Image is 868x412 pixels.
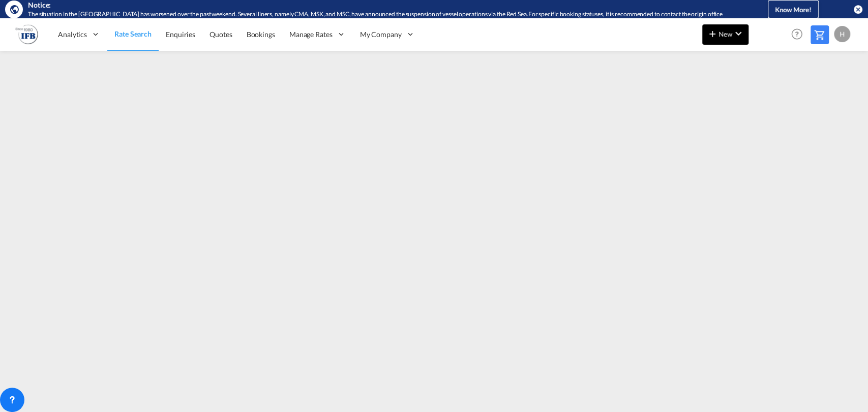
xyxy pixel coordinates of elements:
[28,10,734,19] div: The situation in the Red Sea has worsened over the past weekend. Several liners, namely CMA, MSK,...
[209,30,232,39] span: Quotes
[732,27,744,40] md-icon: icon-chevron-down
[289,29,333,40] span: Manage Rates
[114,29,152,38] span: Rate Search
[706,30,744,38] span: New
[788,25,811,44] div: Help
[853,4,863,14] button: icon-close-circle
[247,30,275,39] span: Bookings
[9,4,19,14] md-icon: icon-earth
[240,18,282,51] a: Bookings
[159,18,202,51] a: Enquiries
[834,26,850,42] div: H
[282,18,353,51] div: Manage Rates
[202,18,239,51] a: Quotes
[706,27,719,40] md-icon: icon-plus 400-fg
[353,18,422,51] div: My Company
[51,18,107,51] div: Analytics
[166,30,195,39] span: Enquiries
[775,6,812,14] span: Know More!
[702,24,749,45] button: icon-plus 400-fgNewicon-chevron-down
[15,23,38,46] img: b628ab10256c11eeb52753acbc15d091.png
[788,25,805,43] span: Help
[360,29,402,40] span: My Company
[107,18,159,51] a: Rate Search
[58,29,87,40] span: Analytics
